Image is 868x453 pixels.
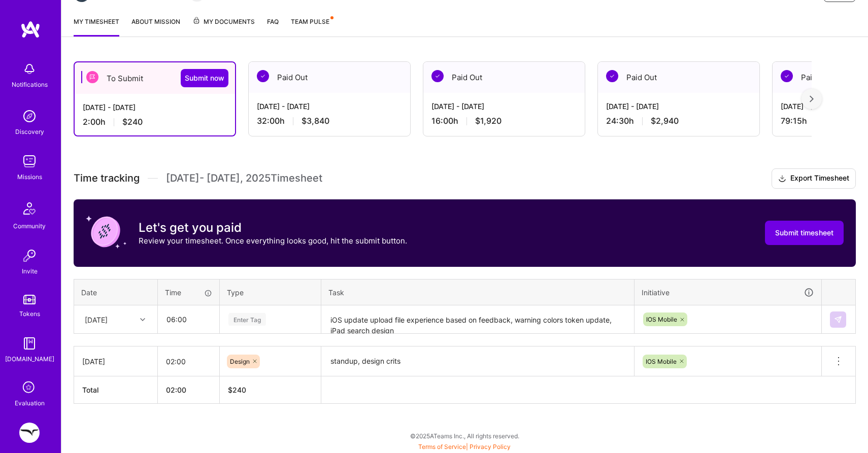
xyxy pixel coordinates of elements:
[61,423,868,448] div: © 2025 ATeams Inc., All rights reserved.
[15,398,45,408] div: Evaluation
[431,101,577,112] div: [DATE] - [DATE]
[75,62,235,94] div: To Submit
[15,126,44,137] div: Discovery
[646,358,677,365] span: IOS Mobile
[19,308,40,319] div: Tokens
[158,348,219,375] input: HH:MM
[423,62,585,93] div: Paid Out
[74,376,158,404] th: Total
[257,101,402,112] div: [DATE] - [DATE]
[598,62,759,93] div: Paid Out
[418,443,511,450] span: |
[17,196,42,221] img: Community
[86,71,98,83] img: To Submit
[85,314,108,325] div: [DATE]
[185,73,224,83] span: Submit now
[74,172,140,185] span: Time tracking
[19,106,40,126] img: discovery
[192,16,255,27] span: My Documents
[606,101,751,112] div: [DATE] - [DATE]
[322,306,633,333] textarea: iOS update upload file experience based on feedback, warning colors token update, iPad search design
[19,151,40,171] img: teamwork
[19,246,40,266] img: Invite
[642,287,814,298] div: Initiative
[140,317,145,322] i: icon Chevron
[192,16,255,37] a: My Documents
[20,378,39,398] i: icon SelectionTeam
[291,16,332,37] a: Team Pulse
[249,62,410,93] div: Paid Out
[22,266,38,276] div: Invite
[5,354,54,364] div: [DOMAIN_NAME]
[228,311,266,327] div: Enter Tag
[267,16,279,37] a: FAQ
[765,221,844,245] button: Submit timesheet
[778,173,786,184] i: icon Download
[431,116,577,126] div: 16:00 h
[131,16,180,37] a: About Mission
[139,235,407,246] p: Review your timesheet. Once everything looks good, hit the submit button.
[220,279,321,305] th: Type
[775,228,833,238] span: Submit timesheet
[321,279,635,305] th: Task
[651,116,679,126] span: $2,940
[17,171,42,182] div: Missions
[810,95,814,102] img: right
[86,212,126,252] img: coin
[74,279,158,305] th: Date
[781,70,793,82] img: Paid Out
[257,70,269,82] img: Paid Out
[82,356,149,367] div: [DATE]
[606,116,751,126] div: 24:30 h
[74,16,119,37] a: My timesheet
[291,18,329,25] span: Team Pulse
[166,172,322,185] span: [DATE] - [DATE] , 2025 Timesheet
[83,102,227,113] div: [DATE] - [DATE]
[230,358,250,365] span: Design
[13,221,46,231] div: Community
[302,116,329,126] span: $3,840
[322,347,633,375] textarea: standup, design crits
[475,116,502,126] span: $1,920
[19,59,40,79] img: bell
[165,287,212,298] div: Time
[772,168,856,189] button: Export Timesheet
[418,443,466,450] a: Terms of Service
[228,386,246,394] span: $ 240
[431,70,444,82] img: Paid Out
[83,117,227,127] div: 2:00 h
[19,423,40,443] img: Freed: Product Designer for New iOS App
[23,295,36,304] img: tokens
[257,116,402,126] div: 32:00 h
[158,376,220,404] th: 02:00
[19,333,40,354] img: guide book
[139,220,407,235] h3: Let's get you paid
[158,306,219,333] input: HH:MM
[20,20,41,39] img: logo
[17,423,42,443] a: Freed: Product Designer for New iOS App
[646,316,677,323] span: IOS Mobile
[12,79,48,90] div: Notifications
[122,117,143,127] span: $240
[606,70,618,82] img: Paid Out
[470,443,511,450] a: Privacy Policy
[181,69,228,87] button: Submit now
[834,316,842,324] img: Submit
